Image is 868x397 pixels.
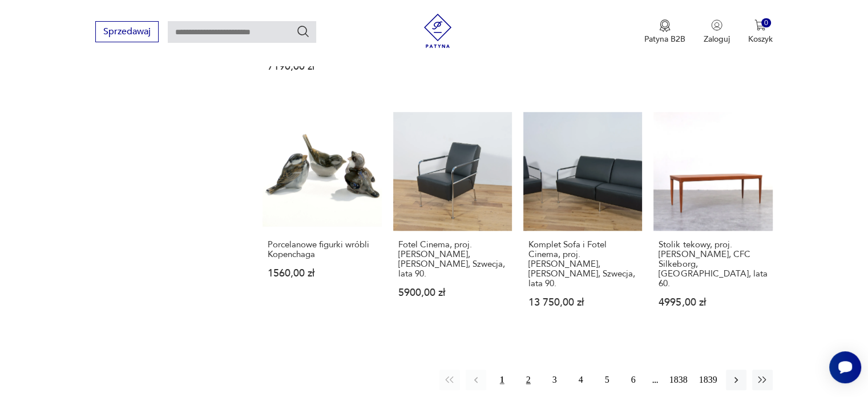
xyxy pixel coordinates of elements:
[696,370,720,390] button: 1839
[296,25,310,38] button: Szukaj
[659,298,767,307] p: 4995,00 zł
[421,14,455,48] img: Patyna - sklep z meblami i dekoracjami vintage
[659,240,767,288] h3: Stolik tekowy, proj. [PERSON_NAME], CFC Silkeborg, [GEOGRAPHIC_DATA], lata 60.
[644,19,685,45] a: Ikona medaluPatyna B2B
[398,288,507,298] p: 5900,00 zł
[268,240,376,259] h3: Porcelanowe figurki wróbli Kopenchaga
[704,34,730,45] p: Zaloguj
[761,18,771,28] div: 0
[528,298,637,307] p: 13 750,00 zł
[711,19,722,31] img: Ikonka użytkownika
[667,370,691,390] button: 1838
[754,19,766,31] img: Ikona koszyka
[523,112,642,330] a: Komplet Sofa i Fotel Cinema, proj. Gunilla Allard, Lammhults, Szwecja, lata 90.Komplet Sofa i Fot...
[95,29,159,37] a: Sprzedawaj
[95,21,159,42] button: Sprzedawaj
[597,370,617,390] button: 5
[518,370,539,390] button: 2
[704,19,730,45] button: Zaloguj
[644,34,685,45] p: Patyna B2B
[659,19,671,32] img: Ikona medalu
[393,112,512,330] a: Fotel Cinema, proj. Gunilla Allard, Lammhults, Szwecja, lata 90.Fotel Cinema, proj. [PERSON_NAME]...
[653,112,772,330] a: Stolik tekowy, proj. J. Andersen, CFC Silkeborg, Dania, lata 60.Stolik tekowy, proj. [PERSON_NAME...
[748,34,773,45] p: Koszyk
[268,62,376,71] p: 7190,00 zł
[263,112,381,330] a: Porcelanowe figurki wróbli KopenchagaPorcelanowe figurki wróbli Kopenchaga1560,00 zł
[571,370,591,390] button: 4
[268,268,376,278] p: 1560,00 zł
[829,351,861,383] iframe: Smartsupp widget button
[492,370,512,390] button: 1
[544,370,565,390] button: 3
[398,240,507,279] h3: Fotel Cinema, proj. [PERSON_NAME], [PERSON_NAME], Szwecja, lata 90.
[644,19,685,45] button: Patyna B2B
[623,370,644,390] button: 6
[528,240,637,288] h3: Komplet Sofa i Fotel Cinema, proj. [PERSON_NAME], [PERSON_NAME], Szwecja, lata 90.
[748,19,773,45] button: 0Koszyk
